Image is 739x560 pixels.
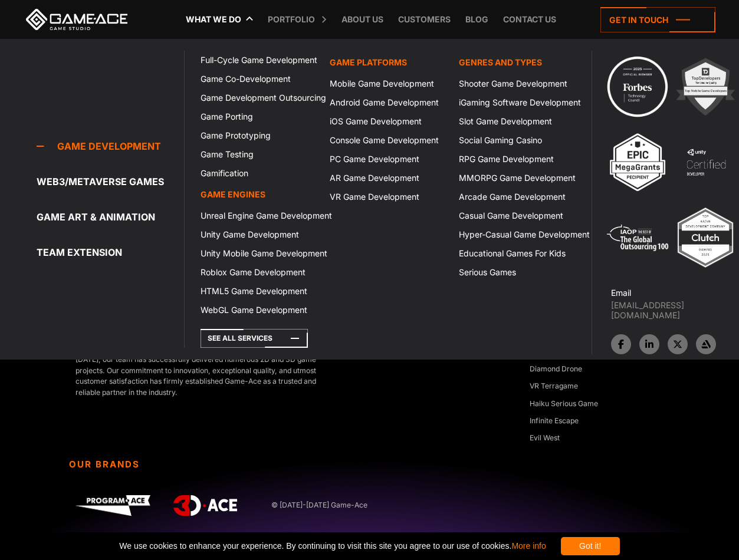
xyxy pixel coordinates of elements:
a: WebGL Game Development [193,301,323,319]
a: Game Art & Animation [37,205,184,229]
a: Hyper-Casual Game Development [452,225,581,244]
a: Game Engines [193,183,323,206]
a: Casual Game Development [452,206,581,225]
img: 5 [605,205,670,270]
a: More info [511,541,546,551]
a: Android Game Development [323,93,452,112]
a: Arcade Game Development [452,187,581,206]
a: Serious Games [452,263,581,282]
a: Slot Game Development [452,112,581,131]
a: Infinite Escape [530,416,579,427]
a: iOS Game Development [323,112,452,131]
a: Unreal Engine Game Development [193,206,323,225]
a: PC Game Development [323,150,452,169]
a: RPG Game Development [452,150,581,169]
div: Got it! [561,537,620,555]
a: Game Porting [193,107,323,126]
a: Team Extension [37,241,184,264]
a: Unity Game Development [193,225,323,244]
a: MMORPG Game Development [452,169,581,187]
a: Game platforms [323,51,452,74]
a: iGaming Software Development [452,93,581,112]
a: Game Development Outsourcing [193,88,323,107]
a: Unity Mobile Game Development [193,244,323,263]
a: Web3/Metaverse Games [37,170,184,193]
a: HTML5 Game Development [193,282,323,301]
img: Top ar vr development company gaming 2025 game ace [673,205,738,270]
a: Social Gaming Casino [452,131,581,150]
a: Roblox Game Development [193,263,323,282]
a: See All Services [201,329,308,348]
img: 3D-Ace [173,495,237,516]
a: Full-Cycle Game Development [193,51,323,70]
a: Genres and Types [452,51,581,74]
img: 4 [674,130,738,195]
a: VR Terragame [530,381,578,393]
strong: Our Brands [69,459,363,470]
img: Technology council badge program ace 2025 game ace [605,54,670,119]
p: Game-Ace is a custom game development studio, operating as a division of Program-Ace, a globally ... [75,332,336,398]
strong: Email [611,288,631,298]
img: 2 [673,54,738,119]
a: Game development [37,134,184,158]
span: We use cookies to enhance your experience. By continuing to visit this site you agree to our use ... [119,537,546,555]
a: [EMAIL_ADDRESS][DOMAIN_NAME] [611,300,739,320]
a: Diamond Drone [530,364,582,375]
span: © [DATE]-[DATE] Game-Ace [271,500,356,511]
a: Evil West [530,433,560,444]
img: Program-Ace [75,495,150,516]
a: Gamification [193,164,323,183]
a: Console Game Development [323,131,452,150]
a: VR Game Development [323,187,452,206]
a: Game Testing [193,145,323,164]
a: Educational Games For Kids [452,244,581,263]
a: Shooter Game Development [452,74,581,93]
img: 3 [605,130,670,195]
a: Game Co-Development [193,70,323,88]
a: Haiku Serious Game [530,398,598,410]
a: Get in touch [600,7,715,32]
a: Mobile Game Development [323,74,452,93]
a: Game Prototyping [193,126,323,145]
a: AR Game Development [323,169,452,187]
